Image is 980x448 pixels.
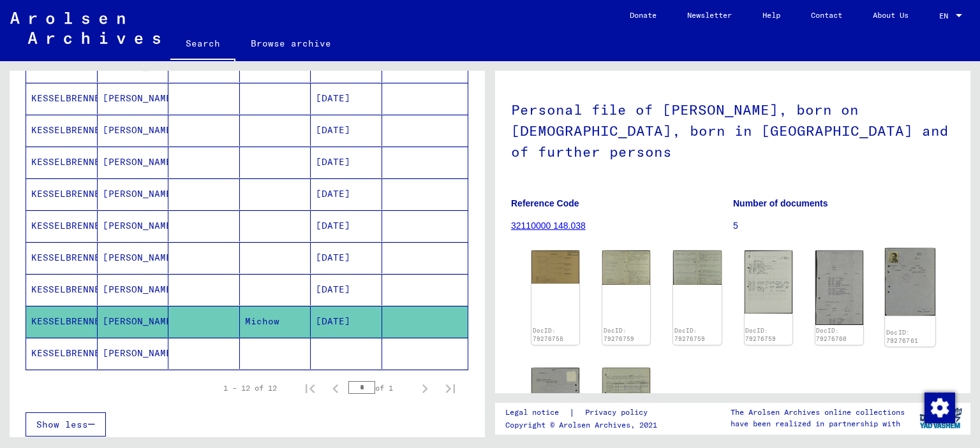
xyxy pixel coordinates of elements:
[98,338,169,369] mat-cell: [PERSON_NAME]
[575,406,663,419] a: Privacy policy
[604,327,634,343] a: DocID: 79276759
[26,115,98,146] mat-cell: KESSELBRENNER
[26,338,98,369] mat-cell: KESSELBRENNER
[602,368,650,402] img: 001.jpg
[98,83,169,114] mat-cell: [PERSON_NAME]
[26,147,98,178] mat-cell: KESSELBRENNER
[505,419,663,431] p: Copyright © Arolsen Archives, 2021
[511,198,579,208] b: Reference Code
[533,327,563,343] a: DocID: 79276758
[26,412,106,437] button: Show less
[511,220,586,231] a: 32110000 148.038
[311,274,382,305] mat-cell: [DATE]
[412,375,438,401] button: Next page
[26,242,98,273] mat-cell: KESSELBRENNER
[731,418,905,430] p: have been realized in partnership with
[170,28,235,61] a: Search
[235,28,346,59] a: Browse archive
[98,147,169,178] mat-cell: [PERSON_NAME]
[311,242,382,273] mat-cell: [DATE]
[26,306,98,337] mat-cell: KESSELBRENNER
[26,210,98,242] mat-cell: KESSELBRENNER
[531,368,579,432] img: 002.jpg
[438,375,463,401] button: Last page
[98,242,169,273] mat-cell: [PERSON_NAME]
[885,249,935,316] img: 001.jpg
[98,210,169,242] mat-cell: [PERSON_NAME]
[816,327,847,343] a: DocID: 79276760
[26,274,98,305] mat-cell: KESSELBRENNER
[311,178,382,210] mat-cell: [DATE]
[311,83,382,114] mat-cell: [DATE]
[26,83,98,114] mat-cell: KESSELBRENNER
[511,80,954,178] h1: Personal file of [PERSON_NAME], born on [DEMOGRAPHIC_DATA], born in [GEOGRAPHIC_DATA] and of furt...
[348,382,412,394] div: of 1
[733,198,828,208] b: Number of documents
[98,306,169,337] mat-cell: [PERSON_NAME]
[505,406,663,419] div: |
[98,178,169,210] mat-cell: [PERSON_NAME]
[311,115,382,146] mat-cell: [DATE]
[815,250,863,325] img: 001.jpg
[36,419,88,430] span: Show less
[939,11,953,20] span: EN
[98,274,169,305] mat-cell: [PERSON_NAME]
[886,328,918,345] a: DocID: 79276761
[602,250,650,285] img: 001.jpg
[311,210,382,242] mat-cell: [DATE]
[745,327,776,343] a: DocID: 79276759
[531,250,579,284] img: 001.jpg
[924,393,955,423] img: Change consent
[26,178,98,210] mat-cell: KESSELBRENNER
[745,250,792,314] img: 003.jpg
[240,306,311,337] mat-cell: Michow
[297,375,323,401] button: First page
[223,382,277,394] div: 1 – 12 of 12
[505,406,569,419] a: Legal notice
[673,250,721,285] img: 002.jpg
[10,12,160,44] img: Arolsen_neg.svg
[311,306,382,337] mat-cell: [DATE]
[311,147,382,178] mat-cell: [DATE]
[674,327,705,343] a: DocID: 79276759
[98,115,169,146] mat-cell: [PERSON_NAME]
[917,402,965,434] img: yv_logo.png
[323,375,348,401] button: Previous page
[733,219,954,233] p: 5
[731,407,905,418] p: The Arolsen Archives online collections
